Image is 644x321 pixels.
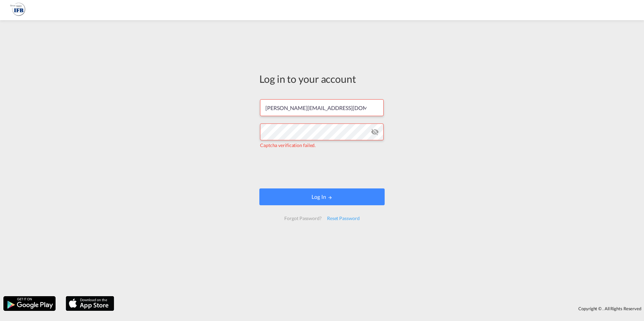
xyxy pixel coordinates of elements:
iframe: reCAPTCHA [271,155,373,182]
img: 1f261f00256b11eeaf3d89493e6660f9.png [10,3,25,18]
img: apple.png [65,295,115,312]
input: Enter email/phone number [260,99,384,116]
img: google.png [3,295,56,312]
div: Forgot Password? [282,212,324,224]
span: Captcha verification failed. [260,142,316,148]
md-icon: icon-eye-off [371,128,379,136]
button: LOGIN [259,188,385,205]
div: Reset Password [324,212,362,224]
div: Log in to your account [259,72,385,86]
div: Copyright © . All Rights Reserved [118,303,644,314]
